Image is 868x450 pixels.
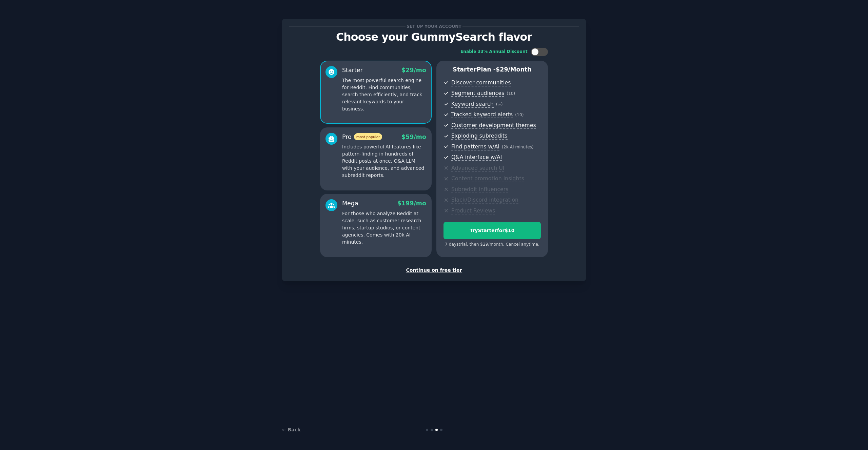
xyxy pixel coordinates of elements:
[443,65,541,74] p: Starter Plan -
[451,101,494,108] span: Keyword search
[354,133,382,140] span: most popular
[460,49,528,55] div: Enable 33% Annual Discount
[451,79,511,86] span: Discover communities
[451,186,508,193] span: Subreddit influencers
[443,222,541,239] button: TryStarterfor$10
[451,154,502,161] span: Q&A interface w/AI
[342,133,382,141] div: Pro
[397,200,426,207] span: $ 199 /mo
[406,23,463,30] span: Set up your account
[507,91,515,96] span: ( 10 )
[401,67,426,74] span: $ 29 /mo
[451,132,507,140] span: Exploding subreddits
[451,122,536,129] span: Customer development themes
[451,175,524,182] span: Content promotion insights
[496,102,503,107] span: ( ∞ )
[401,134,426,140] span: $ 59 /mo
[496,66,532,73] span: $ 29 /month
[289,267,579,274] div: Continue on free tier
[451,90,504,97] span: Segment audiences
[342,143,426,179] p: Includes powerful AI features like pattern-finding in hundreds of Reddit posts at once, Q&A LLM w...
[444,227,540,234] div: Try Starter for $10
[502,145,534,149] span: ( 2k AI minutes )
[451,165,504,172] span: Advanced search UI
[451,197,518,204] span: Slack/Discord integration
[342,210,426,246] p: For those who analyze Reddit at scale, such as customer research firms, startup studios, or conte...
[342,199,358,208] div: Mega
[342,77,426,112] p: The most powerful search engine for Reddit. Find communities, search them efficiently, and track ...
[289,31,579,43] p: Choose your GummySearch flavor
[451,207,495,214] span: Product Reviews
[451,111,513,118] span: Tracked keyword alerts
[282,427,300,432] a: ← Back
[342,66,363,75] div: Starter
[443,242,541,248] div: 7 days trial, then $ 29 /month . Cancel anytime.
[515,112,524,117] span: ( 10 )
[451,143,499,150] span: Find patterns w/AI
